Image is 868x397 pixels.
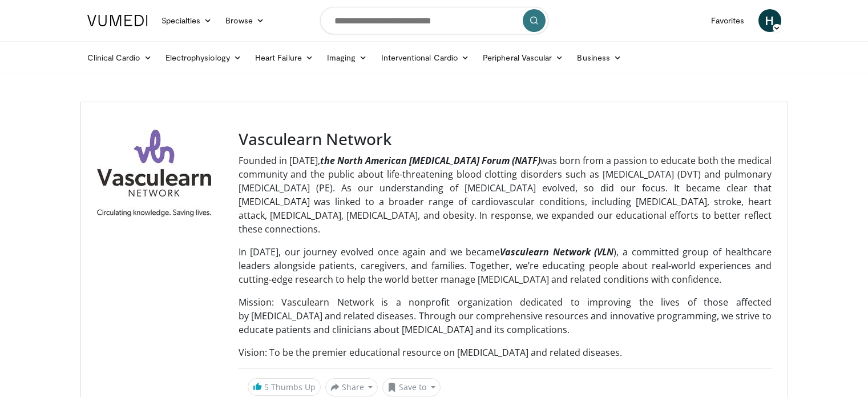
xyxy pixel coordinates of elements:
[239,154,772,236] p: Founded in [DATE], was born from a passion to educate both the medical community and the public a...
[758,9,781,32] a: H
[382,378,441,396] button: Save to
[320,46,374,69] a: Imaging
[320,7,548,34] input: Search topics, interventions
[704,9,752,32] a: Favorites
[374,46,477,69] a: Interventional Cardio
[239,295,772,336] p: Mission: Vasculearn Network is a nonprofit organization dedicated to improving the lives of those...
[87,15,148,26] img: VuMedi Logo
[320,154,540,167] em: the North American [MEDICAL_DATA] Forum (NATF)
[239,245,772,286] p: In [DATE], our journey evolved once again and we became ), a committed group of healthcare leader...
[248,46,320,69] a: Heart Failure
[159,46,248,69] a: Electrophysiology
[476,46,570,69] a: Peripheral Vascular
[325,378,378,396] button: Share
[248,378,321,396] a: 5 Thumbs Up
[219,9,271,32] a: Browse
[155,9,219,32] a: Specialties
[500,246,613,258] em: Vasculearn Network (VLN
[80,46,159,69] a: Clinical Cardio
[239,346,772,359] p: Vision: To be the premier educational resource on [MEDICAL_DATA] and related diseases.
[239,130,772,149] h3: Vasculearn Network
[264,382,269,392] span: 5
[570,46,628,69] a: Business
